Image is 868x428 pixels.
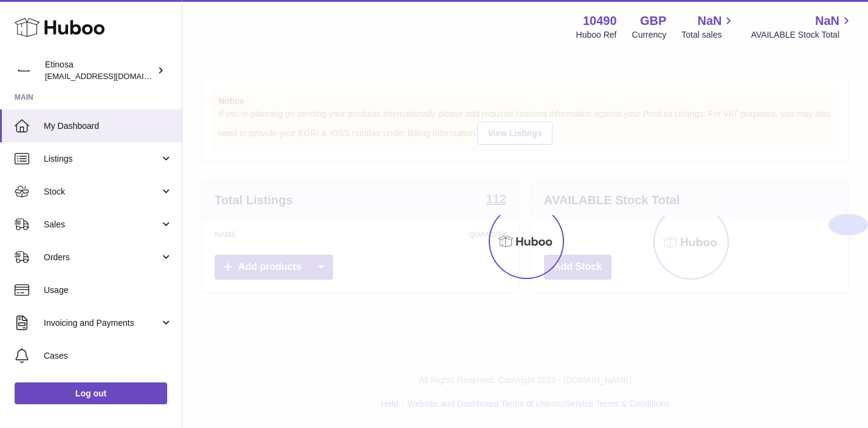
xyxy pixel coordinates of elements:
span: Orders [44,252,160,263]
a: NaN AVAILABLE Stock Total [751,13,853,41]
span: Total sales [681,29,735,41]
span: NaN [815,13,839,29]
span: NaN [697,13,722,29]
span: My Dashboard [44,120,173,132]
span: Listings [44,153,160,165]
span: Cases [44,350,173,362]
img: Wolphuk@gmail.com [15,61,33,80]
span: [EMAIL_ADDRESS][DOMAIN_NAME] [45,71,179,81]
div: Currency [632,29,667,41]
a: NaN Total sales [681,13,735,41]
div: Etinosa [45,59,154,82]
span: Sales [44,219,160,230]
span: AVAILABLE Stock Total [751,29,853,41]
a: Log out [15,382,167,404]
strong: GBP [640,13,666,29]
span: Stock [44,186,160,198]
span: Invoicing and Payments [44,317,160,329]
strong: 10490 [583,13,617,29]
span: Usage [44,285,173,296]
div: Huboo Ref [576,29,617,41]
